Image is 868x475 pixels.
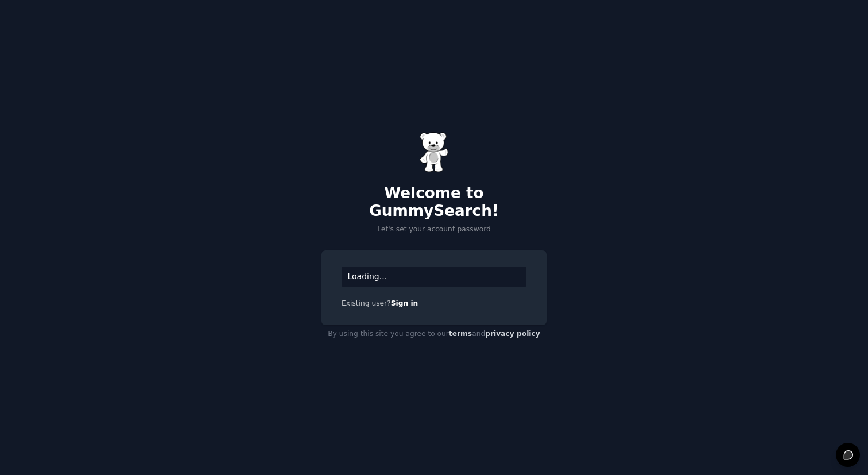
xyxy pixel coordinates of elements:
h2: Welcome to GummySearch! [321,184,547,221]
div: Loading... [342,267,526,287]
a: privacy policy [485,330,540,338]
img: Gummy Bear [420,132,448,172]
a: Sign in [391,299,418,307]
div: By using this site you agree to our and [321,325,547,343]
a: terms [449,330,472,338]
span: Existing user? [342,299,391,307]
p: Let's set your account password [321,225,547,235]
